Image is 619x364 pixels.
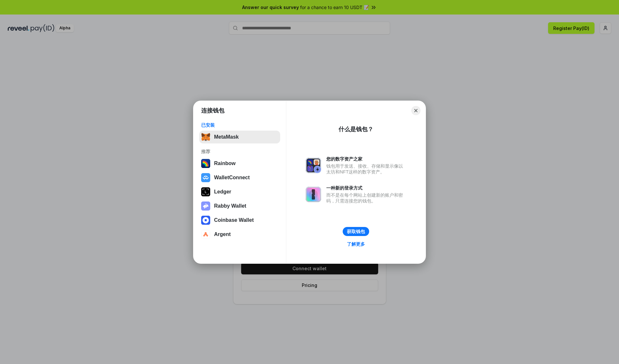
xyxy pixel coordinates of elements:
[214,203,246,209] div: Rabby Wallet
[199,171,280,184] button: WalletConnect
[199,131,280,143] button: MetaMask
[339,125,373,133] div: 什么是钱包？
[199,214,280,227] button: Coinbase Wallet
[214,189,231,195] div: Ledger
[201,216,210,225] img: svg+xml,%3Csvg%20width%3D%2228%22%20height%3D%2228%22%20viewBox%3D%220%200%2028%2028%22%20fill%3D...
[214,217,254,223] div: Coinbase Wallet
[201,122,278,128] div: 已安装
[201,133,210,142] img: svg+xml,%3Csvg%20fill%3D%22none%22%20height%3D%2233%22%20viewBox%3D%220%200%2035%2033%22%20width%...
[326,185,406,191] div: 一种新的登录方式
[199,228,280,241] button: Argent
[326,163,406,175] div: 钱包用于发送、接收、存储和显示像以太坊和NFT这样的数字资产。
[306,187,321,202] img: svg+xml,%3Csvg%20xmlns%3D%22http%3A%2F%2Fwww.w3.org%2F2000%2Fsvg%22%20fill%3D%22none%22%20viewBox...
[199,185,280,198] button: Ledger
[201,149,278,154] div: 推荐
[326,192,406,204] div: 而不是在每个网站上创建新的账户和密码，只需连接您的钱包。
[343,240,369,248] a: 了解更多
[214,175,250,181] div: WalletConnect
[343,227,369,236] button: 获取钱包
[347,241,365,247] div: 了解更多
[326,156,406,162] div: 您的数字资产之家
[347,229,365,234] div: 获取钱包
[201,159,210,168] img: svg+xml,%3Csvg%20width%3D%22120%22%20height%3D%22120%22%20viewBox%3D%220%200%20120%20120%22%20fil...
[214,161,236,166] div: Rainbow
[411,106,420,115] button: Close
[214,134,239,140] div: MetaMask
[199,200,280,212] button: Rabby Wallet
[214,231,231,237] div: Argent
[201,107,224,114] h1: 连接钱包
[201,230,210,239] img: svg+xml,%3Csvg%20width%3D%2228%22%20height%3D%2228%22%20viewBox%3D%220%200%2028%2028%22%20fill%3D...
[201,202,210,211] img: svg+xml,%3Csvg%20xmlns%3D%22http%3A%2F%2Fwww.w3.org%2F2000%2Fsvg%22%20fill%3D%22none%22%20viewBox...
[306,158,321,173] img: svg+xml,%3Csvg%20xmlns%3D%22http%3A%2F%2Fwww.w3.org%2F2000%2Fsvg%22%20fill%3D%22none%22%20viewBox...
[201,187,210,196] img: svg+xml,%3Csvg%20xmlns%3D%22http%3A%2F%2Fwww.w3.org%2F2000%2Fsvg%22%20width%3D%2228%22%20height%3...
[199,157,280,170] button: Rainbow
[201,173,210,182] img: svg+xml,%3Csvg%20width%3D%2228%22%20height%3D%2228%22%20viewBox%3D%220%200%2028%2028%22%20fill%3D...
